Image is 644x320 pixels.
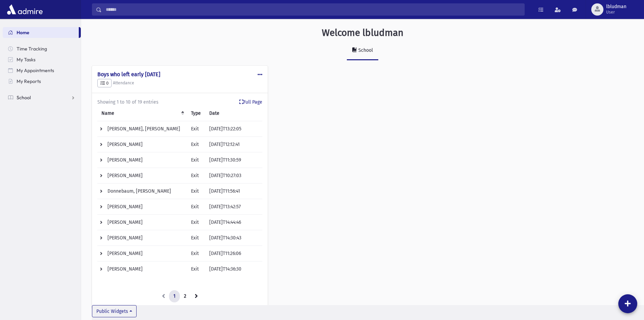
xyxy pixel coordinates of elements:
[92,305,137,317] button: Public Widgets
[187,152,206,168] td: Exit
[97,71,262,78] h4: Boys who left early [DATE]
[347,41,378,60] a: School
[97,246,187,261] td: [PERSON_NAME]
[97,152,187,168] td: [PERSON_NAME]
[187,261,206,277] td: Exit
[205,106,262,121] th: Date
[606,4,626,9] span: lbludman
[97,79,112,88] button: 0
[3,76,81,87] a: My Reports
[97,184,187,199] td: Donnebaum, [PERSON_NAME]
[187,230,206,246] td: Exit
[187,137,206,152] td: Exit
[97,99,262,106] div: Showing 1 to 10 of 19 entries
[205,246,262,261] td: [DATE]T11:26:06
[187,121,206,137] td: Exit
[187,106,206,121] th: Type
[187,199,206,215] td: Exit
[97,137,187,152] td: [PERSON_NAME]
[97,121,187,137] td: [PERSON_NAME], [PERSON_NAME]
[97,168,187,184] td: [PERSON_NAME]
[187,246,206,261] td: Exit
[17,29,29,36] span: Home
[357,47,373,53] div: School
[5,3,44,16] img: AdmirePro
[17,94,31,101] span: School
[187,215,206,230] td: Exit
[205,152,262,168] td: [DATE]T11:30:59
[17,67,54,73] span: My Appointments
[205,184,262,199] td: [DATE]T11:56:41
[205,261,262,277] td: [DATE]T14:36:30
[17,78,41,84] span: My Reports
[180,290,191,302] a: 2
[205,137,262,152] td: [DATE]T12:12:41
[97,215,187,230] td: [PERSON_NAME]
[239,99,262,106] a: Full Page
[3,43,81,54] a: Time Tracking
[17,46,47,52] span: Time Tracking
[97,230,187,246] td: [PERSON_NAME]
[97,79,262,88] h5: Attendance
[205,230,262,246] td: [DATE]T14:30:43
[169,290,180,302] a: 1
[205,215,262,230] td: [DATE]T14:44:46
[187,184,206,199] td: Exit
[3,92,81,103] a: School
[100,81,109,86] span: 0
[3,54,81,65] a: My Tasks
[187,168,206,184] td: Exit
[322,27,403,39] h3: Welcome lbludman
[97,261,187,277] td: [PERSON_NAME]
[17,57,35,63] span: My Tasks
[102,3,524,16] input: Search
[205,168,262,184] td: [DATE]T10:27:03
[606,9,626,15] span: User
[205,121,262,137] td: [DATE]T13:22:05
[3,27,79,38] a: Home
[3,65,81,76] a: My Appointments
[97,106,187,121] th: Name
[205,199,262,215] td: [DATE]T13:42:57
[97,199,187,215] td: [PERSON_NAME]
